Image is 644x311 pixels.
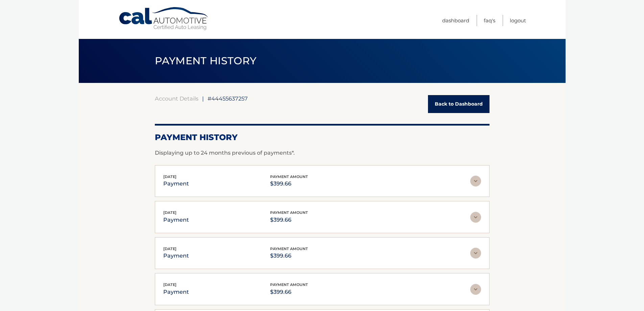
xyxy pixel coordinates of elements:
p: Displaying up to 24 months previous of payments*. [155,149,490,157]
span: [DATE] [163,174,176,179]
a: Dashboard [442,15,469,26]
a: Back to Dashboard [428,95,490,113]
a: Cal Automotive [118,7,210,31]
span: [DATE] [163,246,176,251]
p: $399.66 [270,179,308,188]
p: $399.66 [270,251,308,261]
p: $399.66 [270,215,308,225]
p: payment [163,287,189,297]
span: [DATE] [163,210,176,215]
span: payment amount [270,174,308,179]
a: Account Details [155,95,198,102]
span: [DATE] [163,282,176,287]
img: accordion-rest.svg [470,176,481,186]
span: | [202,95,204,102]
p: payment [163,215,189,225]
a: FAQ's [484,15,495,26]
img: accordion-rest.svg [470,212,481,223]
a: Logout [510,15,526,26]
p: payment [163,179,189,188]
img: accordion-rest.svg [470,284,481,295]
span: #44455637257 [208,95,248,102]
img: accordion-rest.svg [470,248,481,259]
p: payment [163,251,189,261]
span: PAYMENT HISTORY [155,54,257,67]
span: payment amount [270,282,308,287]
h2: Payment History [155,132,490,142]
p: $399.66 [270,287,308,297]
span: payment amount [270,246,308,251]
span: payment amount [270,210,308,215]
